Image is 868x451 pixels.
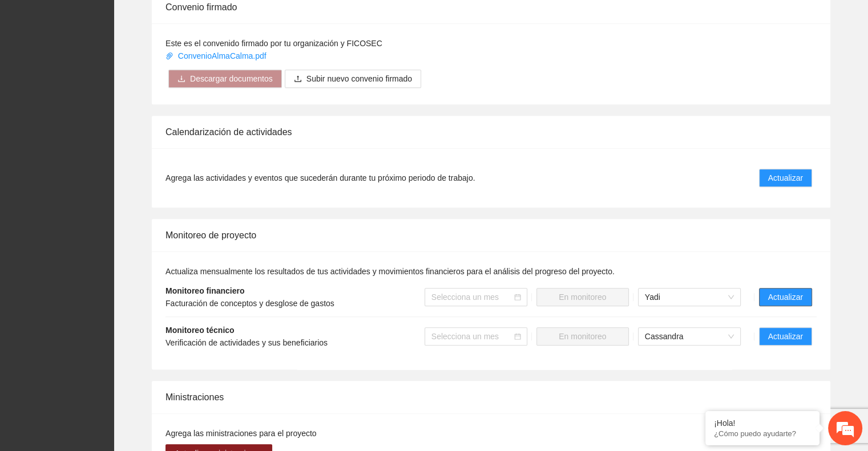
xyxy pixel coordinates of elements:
[759,288,812,306] button: Actualizar
[187,6,215,33] div: Minimizar ventana de chat en vivo
[285,70,421,88] button: uploadSubir nuevo convenio firmado
[165,39,382,48] span: Este es el convenido firmado por tu organización y FICOSEC
[768,330,803,343] span: Actualizar
[714,429,811,438] p: ¿Cómo puedo ayudarte?
[165,116,817,148] div: Calendarización de actividades
[6,311,217,351] textarea: Escriba su mensaje y pulse “Intro”
[165,286,244,295] strong: Monitoreo financiero
[306,72,412,85] span: Subir nuevo convenio firmado
[285,74,421,83] span: uploadSubir nuevo convenio firmado
[645,328,734,345] span: Cassandra
[768,172,803,184] span: Actualizar
[177,75,185,84] span: download
[768,291,803,303] span: Actualizar
[165,172,475,184] span: Agrega las actividades y eventos que sucederán durante tu próximo periodo de trabajo.
[759,327,812,346] button: Actualizar
[645,289,734,306] span: Yadi
[165,52,173,60] span: paper-clip
[759,169,812,187] button: Actualizar
[514,333,521,340] span: calendar
[165,219,817,251] div: Monitoreo de proyecto
[168,70,282,88] button: downloadDescargar documentos
[514,294,521,300] span: calendar
[165,51,269,60] a: ConvenioAlmaCalma.pdf
[59,58,192,73] div: Chatee con nosotros ahora
[294,75,302,84] span: upload
[190,72,273,85] span: Descargar documentos
[165,429,317,438] span: Agrega las ministraciones para el proyecto
[165,267,615,276] span: Actualiza mensualmente los resultados de tus actividades y movimientos financieros para el anális...
[165,299,334,308] span: Facturación de conceptos y desglose de gastos
[165,381,817,413] div: Ministraciones
[66,152,158,267] span: Estamos en línea.
[165,326,235,335] strong: Monitoreo técnico
[714,419,811,428] div: ¡Hola!
[165,338,328,347] span: Verificación de actividades y sus beneficiarios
